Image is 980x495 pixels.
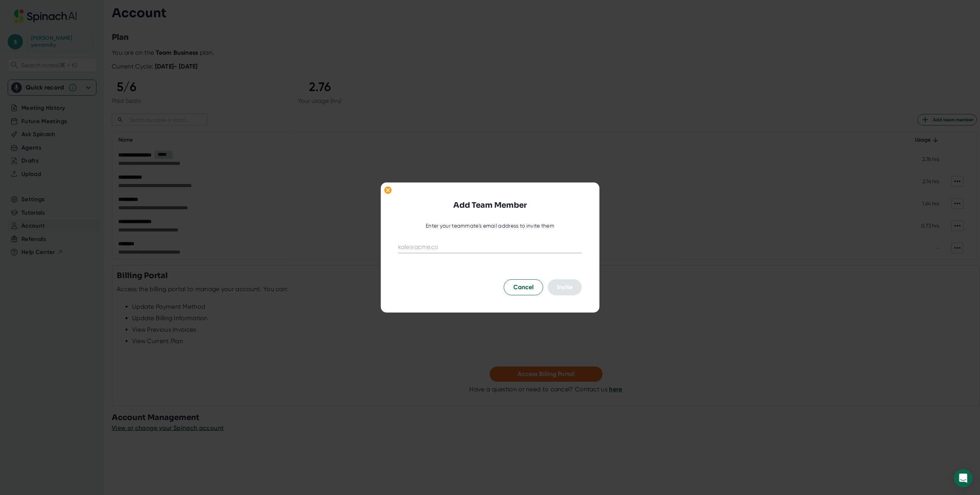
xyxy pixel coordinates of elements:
[513,283,534,292] span: Cancel
[453,200,527,211] h3: Add Team Member
[504,279,543,295] button: Cancel
[426,223,554,230] div: Enter your teammate's email address to invite them
[557,283,573,291] span: Invite
[398,241,582,253] input: kale@acme.co
[954,469,972,487] div: Open Intercom Messenger
[548,279,582,295] button: Invite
